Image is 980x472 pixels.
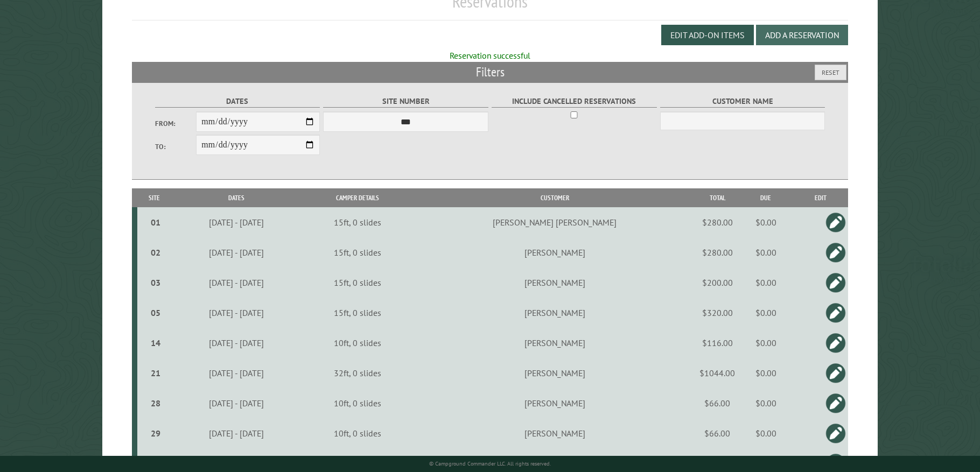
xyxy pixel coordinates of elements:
[739,418,793,448] td: $0.00
[696,358,739,388] td: $1044.00
[301,328,414,358] td: 10ft, 0 slides
[142,217,170,228] div: 01
[301,418,414,448] td: 10ft, 0 slides
[142,247,170,258] div: 02
[142,277,170,288] div: 03
[756,25,848,45] button: Add a Reservation
[173,247,299,258] div: [DATE] - [DATE]
[173,337,299,348] div: [DATE] - [DATE]
[739,237,793,267] td: $0.00
[142,398,170,408] div: 28
[661,25,754,45] button: Edit Add-on Items
[142,337,170,348] div: 14
[696,298,739,328] td: $320.00
[142,368,170,378] div: 21
[414,237,696,267] td: [PERSON_NAME]
[155,142,197,152] label: To:
[173,428,299,439] div: [DATE] - [DATE]
[696,418,739,448] td: $66.00
[414,298,696,328] td: [PERSON_NAME]
[696,267,739,298] td: $200.00
[155,118,197,129] label: From:
[696,388,739,418] td: $66.00
[696,207,739,237] td: $280.00
[323,95,488,108] label: Site Number
[739,328,793,358] td: $0.00
[301,388,414,418] td: 10ft, 0 slides
[414,328,696,358] td: [PERSON_NAME]
[414,267,696,298] td: [PERSON_NAME]
[172,188,301,207] th: Dates
[815,65,846,80] button: Reset
[414,358,696,388] td: [PERSON_NAME]
[301,267,414,298] td: 15ft, 0 slides
[173,368,299,378] div: [DATE] - [DATE]
[301,237,414,267] td: 15ft, 0 slides
[739,188,793,207] th: Due
[739,358,793,388] td: $0.00
[137,188,172,207] th: Site
[173,277,299,288] div: [DATE] - [DATE]
[142,428,170,439] div: 29
[414,418,696,448] td: [PERSON_NAME]
[142,307,170,318] div: 05
[173,217,299,228] div: [DATE] - [DATE]
[414,188,696,207] th: Customer
[696,188,739,207] th: Total
[429,460,551,467] small: © Campground Commander LLC. All rights reserved.
[739,207,793,237] td: $0.00
[173,307,299,318] div: [DATE] - [DATE]
[301,298,414,328] td: 15ft, 0 slides
[173,398,299,408] div: [DATE] - [DATE]
[739,388,793,418] td: $0.00
[739,298,793,328] td: $0.00
[793,188,849,207] th: Edit
[301,358,414,388] td: 32ft, 0 slides
[155,95,320,108] label: Dates
[492,95,656,108] label: Include Cancelled Reservations
[132,62,849,82] h2: Filters
[696,328,739,358] td: $116.00
[414,388,696,418] td: [PERSON_NAME]
[414,207,696,237] td: [PERSON_NAME] [PERSON_NAME]
[660,95,825,108] label: Customer Name
[696,237,739,267] td: $280.00
[301,188,414,207] th: Camper Details
[301,207,414,237] td: 15ft, 0 slides
[132,50,849,61] div: Reservation successful
[739,267,793,298] td: $0.00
